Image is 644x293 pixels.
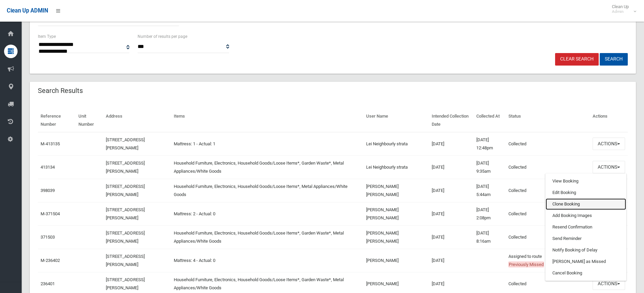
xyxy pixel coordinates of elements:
th: Items [171,109,363,132]
a: 371503 [41,235,55,240]
a: Add Booking Images [546,210,626,221]
a: 398039 [41,188,55,193]
span: Clean Up [609,4,636,14]
a: M-371504 [41,211,60,216]
th: Unit Number [76,109,103,132]
a: [PERSON_NAME] as Missed [546,256,626,267]
td: [PERSON_NAME] [PERSON_NAME] [363,225,429,249]
td: Collected [506,202,590,225]
td: [DATE] 9:35am [474,155,506,179]
button: Actions [593,161,625,173]
td: [DATE] [429,202,474,225]
td: Assigned to route [506,249,590,272]
td: Collected [506,132,590,156]
span: Clean Up ADMIN [7,7,48,14]
label: Item Type [38,33,56,40]
a: [STREET_ADDRESS][PERSON_NAME] [106,254,145,267]
td: [PERSON_NAME] [PERSON_NAME] [363,179,429,202]
td: [DATE] [429,155,474,179]
a: Cancel Booking [546,267,626,279]
td: Mattress: 1 - Actual: 1 [171,132,363,156]
a: [STREET_ADDRESS][PERSON_NAME] [106,230,145,244]
a: Notify Booking of Delay [546,244,626,256]
td: [PERSON_NAME] [363,249,429,272]
a: Clone Booking [546,198,626,210]
td: [DATE] [429,179,474,202]
button: Actions [593,138,625,150]
a: Send Reminder [546,233,626,244]
td: [DATE] [429,249,474,272]
td: Collected [506,179,590,202]
a: 413134 [41,165,55,170]
td: Lei Neighbourly strata [363,132,429,156]
th: Actions [590,109,628,132]
a: View Booking [546,175,626,187]
a: [STREET_ADDRESS][PERSON_NAME] [106,161,145,174]
a: M-236402 [41,258,60,263]
th: Collected At [474,109,506,132]
td: Household Furniture, Electronics, Household Goods/Loose Items*, Metal Appliances/White Goods [171,179,363,202]
th: Status [506,109,590,132]
small: Admin [612,9,629,14]
th: User Name [363,109,429,132]
a: [STREET_ADDRESS][PERSON_NAME] [106,207,145,220]
button: Actions [593,277,625,290]
td: Household Furniture, Electronics, Household Goods/Loose Items*, Garden Waste*, Metal Appliances/W... [171,225,363,249]
button: Search [600,53,628,66]
td: [DATE] 5:44am [474,179,506,202]
td: Collected [506,225,590,249]
a: [STREET_ADDRESS][PERSON_NAME] [106,137,145,150]
td: [DATE] [429,225,474,249]
td: Collected [506,155,590,179]
a: Edit Booking [546,187,626,198]
label: Number of results per page [138,33,187,40]
td: [DATE] [429,132,474,156]
a: [STREET_ADDRESS][PERSON_NAME] [106,277,145,290]
th: Address [103,109,171,132]
td: [PERSON_NAME] [PERSON_NAME] [363,202,429,225]
td: [DATE] 8:16am [474,225,506,249]
th: Reference Number [38,109,76,132]
span: Previously Missed [508,262,544,267]
td: Household Furniture, Electronics, Household Goods/Loose Items*, Garden Waste*, Metal Appliances/W... [171,155,363,179]
a: [STREET_ADDRESS][PERSON_NAME] [106,184,145,197]
td: Lei Neighbourly strata [363,155,429,179]
a: 236401 [41,281,55,286]
td: Mattress: 4 - Actual: 0 [171,249,363,272]
header: Search Results [30,84,91,97]
a: Clear Search [555,53,599,66]
a: M-413135 [41,141,60,146]
a: Resend Confirmation [546,221,626,233]
td: [DATE] 2:08pm [474,202,506,225]
td: [DATE] 12:48pm [474,132,506,156]
th: Intended Collection Date [429,109,474,132]
td: Mattress: 2 - Actual: 0 [171,202,363,225]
